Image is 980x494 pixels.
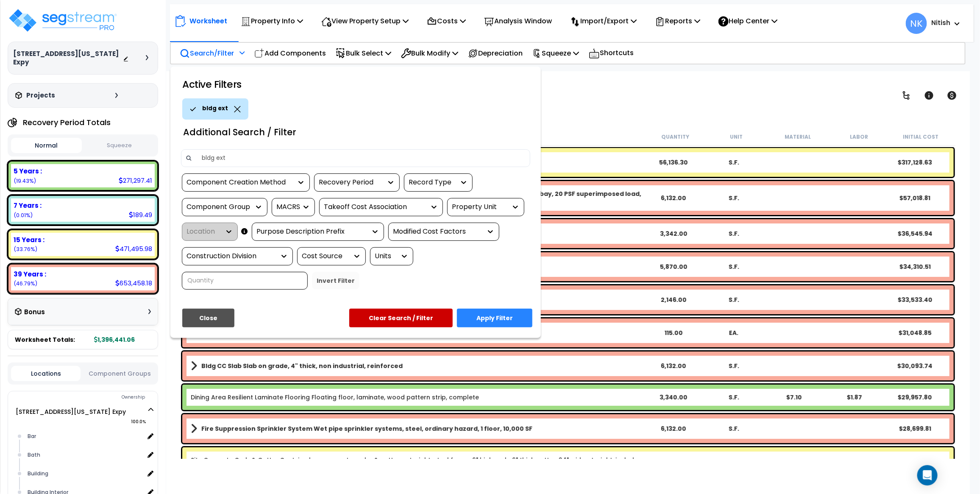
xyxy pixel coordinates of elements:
[276,202,298,212] div: MACRS
[84,138,155,153] button: Squeeze
[187,202,250,212] div: Component Group
[25,450,144,460] div: Bath
[23,118,111,127] h4: Recovery Period Totals
[15,335,75,344] span: Worksheet Totals:
[302,251,348,261] div: Cost Source
[202,104,228,113] p: bldg ext
[24,309,45,316] h3: Bonus
[94,335,135,344] b: 1,396,441.06
[319,178,382,187] div: Recovery Period
[25,392,158,402] div: Ownership
[13,50,123,67] h3: [STREET_ADDRESS][US_STATE] Expy
[8,8,118,33] img: logo_pro_r.png
[197,152,526,165] input: Keyword Search
[129,210,152,219] div: 189.49
[26,91,55,100] h3: Projects
[25,431,144,441] div: Bar
[14,167,42,176] b: 5 Years :
[393,227,482,237] div: Modified Cost Factors
[182,309,234,327] button: Close
[182,272,308,290] input: Quantity
[324,202,426,212] div: Takeoff Cost Association
[14,177,36,184] small: 19.427773772277934%
[14,201,42,210] b: 7 Years :
[115,279,152,287] div: 653,458.18
[25,469,144,479] div: Building
[409,178,455,187] div: Record Type
[14,235,45,244] b: 15 Years :
[175,124,305,141] div: Additional Search / Filter
[256,227,367,237] div: Purpose Description Prefix
[457,309,532,327] button: Apply Filter
[14,212,33,219] small: 0.013569495013273241%
[11,138,82,153] button: Normal
[14,280,37,287] small: 46.794540687596225%
[115,244,152,253] div: 471,495.98
[175,79,537,90] h1: Active Filters
[452,202,507,212] div: Property Unit
[317,276,355,285] b: Invert Filter
[187,178,292,187] div: Component Creation Method
[131,417,153,427] span: 100.0%
[312,272,359,290] button: Invert Filter
[375,251,396,261] div: Units
[119,176,152,185] div: 271,297.41
[187,251,276,261] div: Construction Division
[85,369,154,378] button: Component Groups
[14,246,37,253] small: 33.764116045112566%
[349,309,453,327] button: Clear Search / Filter
[11,366,81,381] button: Locations
[917,465,938,486] div: Open Intercom Messenger
[16,407,126,416] a: [STREET_ADDRESS][US_STATE] Expy 100.0%
[14,270,46,279] b: 39 Years :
